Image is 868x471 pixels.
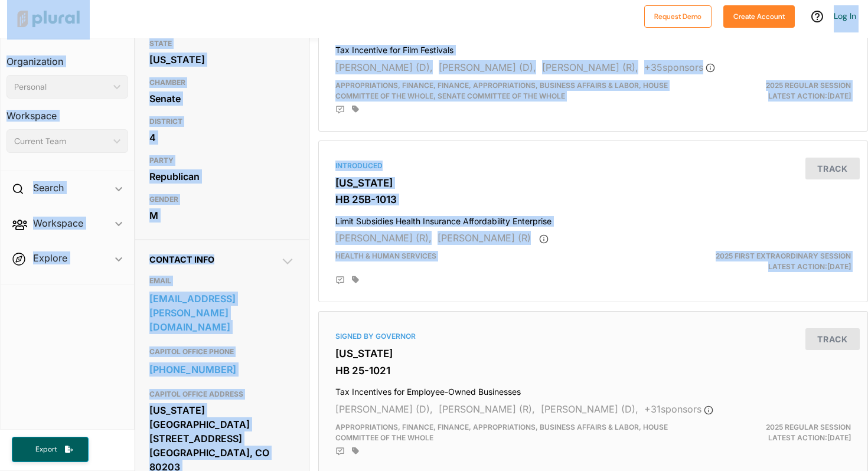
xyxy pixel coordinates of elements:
[27,444,65,454] span: Export
[149,345,294,359] h3: CAPITOL OFFICE PHONE
[149,192,294,207] h3: GENDER
[335,447,345,456] div: Add Position Statement
[335,81,668,100] span: Appropriations, Finance, Finance, Appropriations, Business Affairs & Labor, House Committee of th...
[335,365,851,377] h3: HB 25-1021
[766,81,851,90] span: 2025 Regular Session
[682,251,860,272] div: Latest Action: [DATE]
[542,61,638,73] span: [PERSON_NAME] (R),
[149,51,294,68] div: [US_STATE]
[805,328,860,350] button: Track
[335,331,851,342] div: Signed by Governor
[335,177,851,189] h3: [US_STATE]
[644,9,712,22] a: Request Demo
[149,274,294,288] h3: EMAIL
[439,61,536,73] span: [PERSON_NAME] (D),
[716,251,851,260] span: 2025 First Extraordinary Session
[335,251,436,260] span: Health & Human Services
[149,254,214,264] span: Contact Info
[149,129,294,146] div: 4
[335,403,433,415] span: [PERSON_NAME] (D),
[352,276,359,284] div: Add tags
[335,423,668,442] span: Appropriations, Finance, Finance, Appropriations, Business Affairs & Labor, House Committee of th...
[723,9,795,22] a: Create Account
[12,437,89,462] button: Export
[766,423,851,431] span: 2025 Regular Session
[805,158,860,179] button: Track
[335,276,345,285] div: Add Position Statement
[723,5,795,28] button: Create Account
[352,447,359,455] div: Add tags
[149,90,294,107] div: Senate
[682,422,860,443] div: Latest Action: [DATE]
[644,61,715,73] span: + 35 sponsor s
[335,61,433,73] span: [PERSON_NAME] (D),
[335,161,851,171] div: Introduced
[33,181,64,194] h2: Search
[352,105,359,113] div: Add tags
[335,194,851,205] h3: HB 25B-1013
[14,135,109,148] div: Current Team
[149,115,294,129] h3: DISTRICT
[335,381,851,397] h4: Tax Incentives for Employee-Owned Businesses
[438,232,531,244] span: [PERSON_NAME] (R)
[149,168,294,185] div: Republican
[644,5,712,28] button: Request Demo
[335,211,851,227] h4: Limit Subsidies Health Insurance Affordability Enterprise
[149,76,294,90] h3: CHAMBER
[335,232,432,244] span: [PERSON_NAME] (R),
[149,387,294,401] h3: CAPITOL OFFICE ADDRESS
[6,99,128,125] h3: Workspace
[149,207,294,224] div: M
[682,80,860,102] div: Latest Action: [DATE]
[14,81,109,93] div: Personal
[149,290,294,336] a: [EMAIL_ADDRESS][PERSON_NAME][DOMAIN_NAME]
[149,361,294,378] a: [PHONE_NUMBER]
[149,37,294,51] h3: STATE
[335,348,851,359] h3: [US_STATE]
[6,44,128,70] h3: Organization
[335,40,851,55] h4: Tax Incentive for Film Festivals
[644,403,713,415] span: + 31 sponsor s
[541,403,638,415] span: [PERSON_NAME] (D),
[149,153,294,168] h3: PARTY
[834,11,856,21] a: Log In
[439,403,535,415] span: [PERSON_NAME] (R),
[335,105,345,115] div: Add Position Statement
